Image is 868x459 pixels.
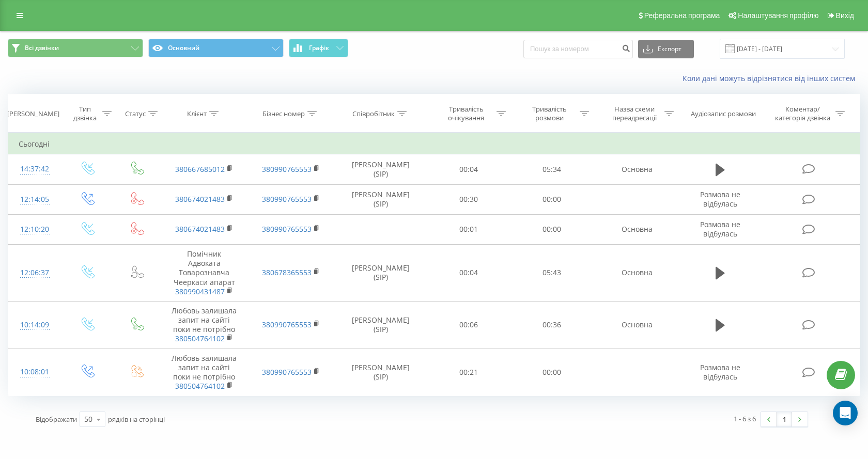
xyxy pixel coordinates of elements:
[161,244,247,301] td: Помічник Адвоката Товарознавча Чееркаси апарат
[334,301,427,349] td: [PERSON_NAME] (SIP)
[19,263,51,283] div: 12:06:37
[262,194,312,204] a: 380990765553
[161,301,247,349] td: Любовь залишала запит на сайті поки не потрібно
[175,334,225,343] a: 380504764102
[36,415,77,424] span: Відображати
[125,109,146,118] div: Статус
[148,39,284,57] button: Основний
[19,362,51,382] div: 10:08:01
[175,287,225,296] a: 380990431487
[427,214,510,244] td: 00:01
[108,415,165,424] span: рядків на сторінці
[334,349,427,396] td: [PERSON_NAME] (SIP)
[25,44,59,52] span: Всі дзвінки
[510,301,594,349] td: 00:36
[175,164,225,174] a: 380667685012
[644,11,720,20] span: Реферальна програма
[262,224,312,234] a: 380990765553
[427,349,510,396] td: 00:21
[738,11,818,20] span: Налаштування профілю
[700,189,740,209] span: Розмова не відбулась
[70,105,100,122] div: Тип дзвінка
[289,39,348,57] button: Графік
[777,412,792,426] a: 1
[262,320,312,329] a: 380990765553
[683,73,860,83] a: Коли дані можуть відрізнятися вiд інших систем
[334,244,427,301] td: [PERSON_NAME] (SIP)
[836,11,854,20] span: Вихід
[19,159,51,179] div: 14:37:42
[175,194,225,204] a: 380674021483
[334,184,427,214] td: [PERSON_NAME] (SIP)
[594,154,680,184] td: Основна
[700,362,740,382] span: Розмова не відбулась
[594,301,680,349] td: Основна
[7,109,59,118] div: [PERSON_NAME]
[187,109,207,118] div: Клієнт
[352,109,395,118] div: Співробітник
[8,134,860,154] td: Сьогодні
[427,184,510,214] td: 00:30
[427,301,510,349] td: 00:06
[19,219,51,240] div: 12:10:20
[691,109,756,118] div: Аудіозапис розмови
[638,40,694,58] button: Експорт
[262,267,312,277] a: 380678365553
[439,105,494,122] div: Тривалість очікування
[309,44,329,52] span: Графік
[262,367,312,377] a: 380990765553
[8,39,143,57] button: Всі дзвінки
[175,224,225,234] a: 380674021483
[510,349,594,396] td: 00:00
[607,105,662,122] div: Назва схеми переадресації
[262,164,312,174] a: 380990765553
[19,189,51,210] div: 12:14:05
[262,109,305,118] div: Бізнес номер
[84,414,92,424] div: 50
[510,154,594,184] td: 05:34
[334,154,427,184] td: [PERSON_NAME] (SIP)
[734,414,756,424] div: 1 - 6 з 6
[833,401,858,425] div: Open Intercom Messenger
[161,349,247,396] td: Любовь залишала запит на сайті поки не потрібно
[427,244,510,301] td: 00:04
[522,105,577,122] div: Тривалість розмови
[700,219,740,239] span: Розмова не відбулась
[19,315,51,335] div: 10:14:09
[510,214,594,244] td: 00:00
[523,40,633,58] input: Пошук за номером
[594,244,680,301] td: Основна
[772,105,833,122] div: Коментар/категорія дзвінка
[510,184,594,214] td: 00:00
[175,381,225,391] a: 380504764102
[427,154,510,184] td: 00:04
[594,214,680,244] td: Основна
[510,244,594,301] td: 05:43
